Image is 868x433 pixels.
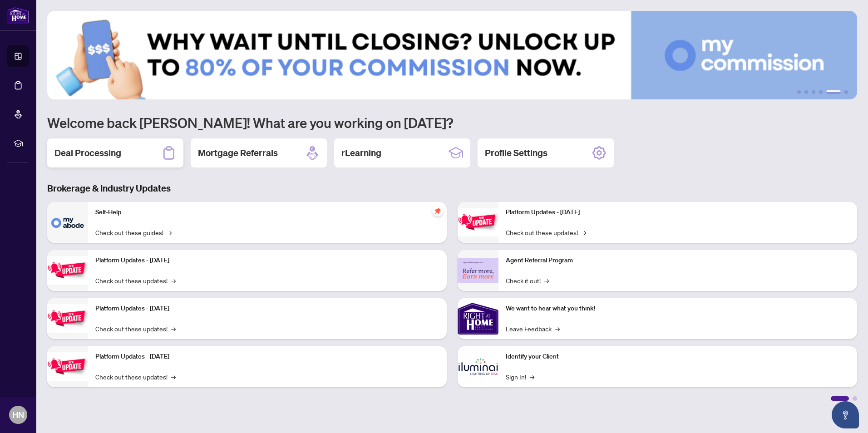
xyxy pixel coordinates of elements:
[47,256,88,285] img: Platform Updates - September 16, 2025
[506,276,549,285] a: Check it out!→
[506,352,850,362] p: Identify your Client
[506,372,534,382] a: Sign In!→
[47,304,88,333] img: Platform Updates - July 21, 2025
[458,298,498,339] img: We want to hear what you think!
[544,276,549,285] span: →
[47,202,88,243] img: Self-Help
[95,324,176,334] a: Check out these updates!→
[171,372,176,382] span: →
[432,206,443,216] span: pushpin
[506,304,850,314] p: We want to hear what you think!
[95,207,439,217] p: Self-Help
[506,207,850,217] p: Platform Updates - [DATE]
[485,147,547,159] h2: Profile Settings
[555,324,560,334] span: →
[826,90,841,94] button: 5
[171,324,176,334] span: →
[167,227,172,237] span: →
[95,227,172,237] a: Check out these guides!→
[458,346,498,387] img: Identify your Client
[832,401,859,428] button: Open asap
[506,256,850,266] p: Agent Referral Program
[458,208,498,236] img: Platform Updates - June 23, 2025
[95,352,439,362] p: Platform Updates - [DATE]
[47,114,857,131] h1: Welcome back [PERSON_NAME]! What are you working on [DATE]?
[797,90,801,94] button: 1
[812,90,815,94] button: 3
[47,182,857,195] h3: Brokerage & Industry Updates
[198,147,278,159] h2: Mortgage Referrals
[506,227,586,237] a: Check out these updates!→
[458,258,498,283] img: Agent Referral Program
[54,147,121,159] h2: Deal Processing
[582,227,586,237] span: →
[47,352,88,381] img: Platform Updates - July 8, 2025
[506,324,560,334] a: Leave Feedback→
[12,408,24,421] span: HN
[341,147,381,159] h2: rLearning
[819,90,823,94] button: 4
[171,276,176,285] span: →
[95,256,439,266] p: Platform Updates - [DATE]
[95,372,176,382] a: Check out these updates!→
[844,90,848,94] button: 6
[47,11,857,99] img: Slide 4
[95,276,176,285] a: Check out these updates!→
[7,7,29,24] img: logo
[95,304,439,314] p: Platform Updates - [DATE]
[530,372,534,382] span: →
[804,90,808,94] button: 2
